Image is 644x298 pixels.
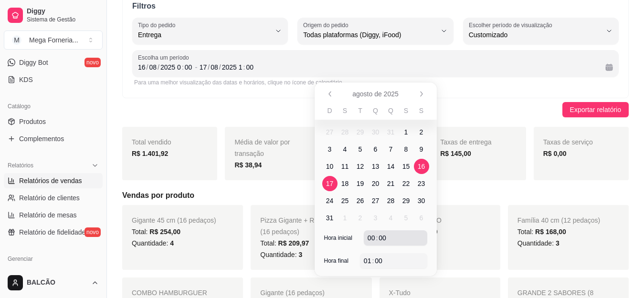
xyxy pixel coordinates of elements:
span: 11 [341,162,349,171]
span: S [343,106,347,115]
span: 26 [357,196,364,206]
span: sexta-feira, 15 de agosto de 2025 [399,159,414,174]
span: Customizado [469,30,602,40]
span: 28 [387,196,395,206]
span: sexta-feira, 8 de agosto de 2025 [399,142,414,157]
h5: Vendas por produto [122,190,629,201]
span: 27 [372,196,380,206]
span: terça-feira, 12 de agosto de 2025 [353,159,368,174]
span: 7 [389,144,393,154]
span: agosto de 2025 [352,89,399,99]
button: Calendário [602,60,617,75]
span: domingo, 24 de agosto de 2025 [322,193,338,208]
div: Data final [200,62,598,73]
span: 6 [420,213,423,223]
span: Total: [132,228,180,236]
span: 25 [341,196,349,206]
span: quinta-feira, 4 de setembro de 2025 [383,210,399,226]
div: hora, Data inicial, [176,62,182,72]
span: terça-feira, 19 de agosto de 2025 [353,176,368,191]
span: Q [388,106,393,115]
div: / [146,62,149,72]
span: 5 [404,213,408,223]
span: 13 [372,162,380,171]
span: 14 [387,162,395,171]
span: Quantidade: [260,251,302,258]
span: Entrega [138,30,271,40]
span: 31 [326,213,334,223]
span: Família 40 cm (12 pedaços) [517,216,601,224]
span: Hoje, Intervalo selecionado: sábado, 16 a domingo, 17 de agosto de 2025, domingo, 17 de agosto de... [322,176,338,191]
span: R$ 254,00 [149,228,180,236]
span: sábado, 30 de agosto de 2025 [414,193,429,208]
span: Relatórios de vendas [19,176,82,185]
span: domingo, 31 de agosto de 2025 [322,210,338,226]
span: 4 [343,144,347,154]
span: 3 [374,213,378,223]
span: 29 [357,127,364,137]
span: 12 [357,162,364,171]
span: terça-feira, 5 de agosto de 2025 [353,142,368,157]
div: / [218,62,222,72]
span: quinta-feira, 14 de agosto de 2025 [383,159,399,174]
span: T [358,106,362,115]
div: minuto, Data inicial, [184,62,193,72]
span: KDS [19,75,33,84]
div: / [157,62,160,72]
div: mês, Data final, [210,62,219,72]
span: Hora final [324,257,348,265]
span: sexta-feira, 22 de agosto de 2025 [399,176,414,191]
span: 3 [556,239,560,247]
span: 2 [420,127,423,137]
span: 31 [387,127,395,137]
span: 29 [402,196,410,206]
div: Mega Forneria ... [29,35,78,45]
span: 20 [372,179,380,188]
span: COMBO HAMBURGUER [132,289,207,297]
span: Exportar relatório [570,104,621,115]
span: 22 [402,179,410,188]
strong: R$ 38,94 [234,161,262,169]
span: 17 [326,179,334,188]
span: 28 [341,127,349,137]
span: 23 [418,179,425,188]
div: / [207,62,211,72]
span: segunda-feira, 1 de setembro de 2025 [338,210,353,226]
label: Origem do pedido [303,21,351,29]
span: 4 [389,213,393,223]
span: quarta-feira, 20 de agosto de 2025 [368,176,383,191]
div: : [181,62,185,72]
div: : [375,233,379,243]
span: Todas plataformas (Diggy, iFood) [303,30,436,40]
span: terça-feira, 2 de setembro de 2025 [353,210,368,226]
span: quarta-feira, 27 de agosto de 2025 [368,193,383,208]
div: agosto de 2025 [315,82,437,276]
span: 1 [343,213,347,223]
span: Diggy Bot [19,58,48,67]
span: Intervalo selecionado: sábado, 16 a domingo, 17 de agosto de 2025, sábado, 16 de agosto de 2025 s... [414,159,429,174]
span: segunda-feira, 11 de agosto de 2025 [338,159,353,174]
div: : [371,256,375,266]
div: ano, Data inicial, [159,62,176,72]
span: Gigante 45 cm (16 pedaços) [132,216,216,224]
span: Total: [517,228,566,236]
span: X-Tudo [389,289,411,297]
span: sábado, 2 de agosto de 2025 [414,124,429,140]
span: quarta-feira, 13 de agosto de 2025 [368,159,383,174]
span: Taxas de serviço [543,138,593,146]
span: 3 [328,144,332,154]
div: : [243,62,246,72]
span: 24 [326,196,334,206]
label: Escolher período de visualização [469,21,555,29]
span: segunda-feira, 18 de agosto de 2025 [338,176,353,191]
span: 8 [404,144,408,154]
div: hora, [367,233,376,243]
span: 18 [341,179,349,188]
span: segunda-feira, 4 de agosto de 2025 [338,142,353,157]
span: 5 [359,144,362,154]
span: Total vendido [132,138,171,146]
strong: R$ 0,00 [543,150,567,157]
span: 10 [326,162,334,171]
span: 9 [420,144,423,154]
span: 15 [402,162,410,171]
